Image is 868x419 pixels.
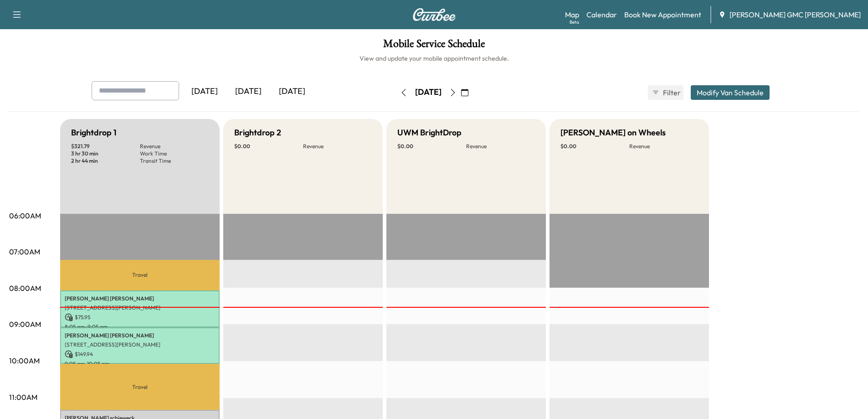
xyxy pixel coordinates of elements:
a: MapBeta [565,9,579,20]
div: [DATE] [226,81,270,102]
p: Revenue [466,143,535,150]
p: Transit Time [140,157,209,165]
button: Modify Van Schedule [691,85,770,100]
p: Travel [60,260,220,290]
button: Filter [648,85,683,100]
p: 2 hr 44 min [71,157,140,165]
h5: [PERSON_NAME] on Wheels [560,126,666,139]
p: $ 321.79 [71,143,140,150]
span: Filter [663,87,679,98]
p: Revenue [140,143,209,150]
h1: Mobile Service Schedule [9,38,859,54]
p: Travel [60,364,220,410]
p: $ 75.95 [65,313,215,321]
p: 08:00AM [9,283,41,294]
p: $ 149.94 [65,350,215,358]
p: 11:00AM [9,392,37,403]
p: [PERSON_NAME] [PERSON_NAME] [65,332,215,339]
a: Book New Appointment [624,9,701,20]
p: 09:00AM [9,319,41,330]
div: [DATE] [415,87,442,98]
h5: UWM BrightDrop [397,126,462,139]
span: [PERSON_NAME] GMC [PERSON_NAME] [729,9,861,20]
p: [STREET_ADDRESS][PERSON_NAME] [65,304,215,311]
p: $ 0.00 [560,143,629,150]
h6: View and update your mobile appointment schedule. [9,54,859,63]
img: Curbee Logo [412,8,456,21]
p: [PERSON_NAME] [PERSON_NAME] [65,295,215,302]
p: 06:00AM [9,210,41,221]
p: [STREET_ADDRESS][PERSON_NAME] [65,341,215,348]
a: Calendar [586,9,617,20]
p: 9:05 am - 10:05 am [65,360,215,367]
p: Revenue [303,143,372,150]
p: 10:00AM [9,355,40,366]
p: 3 hr 30 min [71,150,140,157]
p: $ 0.00 [234,143,303,150]
div: [DATE] [270,81,314,102]
p: 8:05 am - 9:05 am [65,323,215,331]
h5: Brightdrop 1 [71,126,117,139]
h5: Brightdrop 2 [234,126,281,139]
p: $ 0.00 [397,143,466,150]
p: Work Time [140,150,209,157]
div: Beta [570,19,579,26]
p: 07:00AM [9,246,40,257]
p: Revenue [629,143,698,150]
div: [DATE] [183,81,226,102]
